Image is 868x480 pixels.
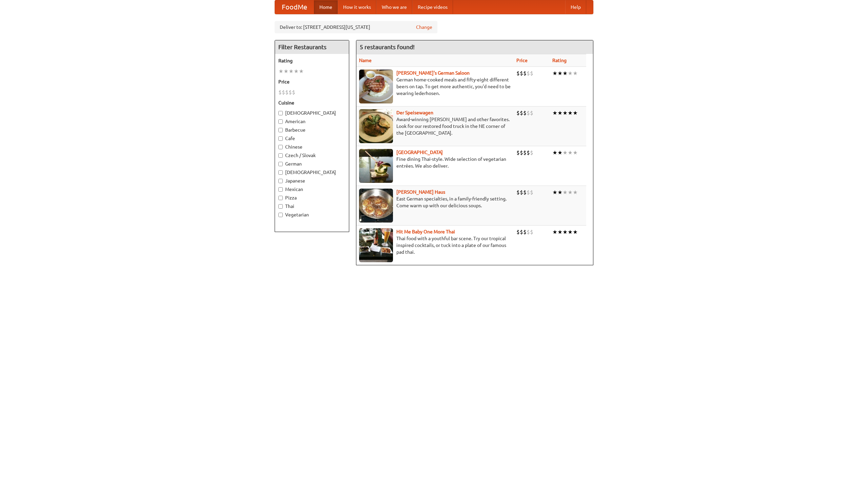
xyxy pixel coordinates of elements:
input: Czech / Slovak [278,153,283,158]
li: ★ [278,68,283,75]
li: $ [516,189,520,196]
a: Change [416,24,432,31]
li: ★ [557,149,563,156]
li: ★ [573,149,578,156]
li: $ [516,228,520,236]
a: How it works [338,0,376,14]
input: Barbecue [278,128,283,132]
li: $ [530,109,533,117]
li: $ [527,189,530,196]
li: ★ [568,70,573,77]
li: ★ [557,189,563,196]
p: Thai food with a youthful bar scene. Try our tropical inspired cocktails, or tuck into a plate of... [359,235,511,255]
li: $ [516,149,520,156]
li: ★ [552,149,557,156]
label: American [278,118,346,125]
li: $ [530,189,533,196]
ng-pluralize: 5 restaurants found! [360,44,415,50]
li: ★ [563,228,568,236]
input: American [278,119,283,124]
input: Mexican [278,187,283,192]
img: esthers.jpg [359,70,393,103]
li: ★ [557,70,563,77]
li: $ [520,189,523,196]
input: [DEMOGRAPHIC_DATA] [278,111,283,115]
b: Hit Me Baby One More Thai [396,229,455,234]
input: Japanese [278,179,283,183]
li: $ [282,89,285,96]
label: German [278,160,346,167]
label: Pizza [278,194,346,201]
li: ★ [568,228,573,236]
li: $ [530,228,533,236]
img: babythai.jpg [359,228,393,262]
label: Japanese [278,177,346,184]
input: [DEMOGRAPHIC_DATA] [278,170,283,175]
a: [PERSON_NAME]'s German Saloon [396,70,470,76]
input: Cafe [278,136,283,141]
li: ★ [294,68,299,75]
img: satay.jpg [359,149,393,183]
li: $ [289,89,292,96]
li: $ [527,149,530,156]
div: Deliver to: [STREET_ADDRESS][US_STATE] [275,21,437,33]
li: $ [527,228,530,236]
a: Help [565,0,586,14]
li: $ [516,109,520,117]
li: ★ [552,189,557,196]
li: $ [530,70,533,77]
li: ★ [568,189,573,196]
li: ★ [573,109,578,117]
li: ★ [563,149,568,156]
li: ★ [557,228,563,236]
li: ★ [568,149,573,156]
label: Vegetarian [278,211,346,218]
input: Pizza [278,196,283,200]
li: $ [516,70,520,77]
input: Chinese [278,145,283,149]
li: ★ [552,109,557,117]
li: ★ [557,109,563,117]
p: Award-winning [PERSON_NAME] and other favorites. Look for our restored food truck in the NE corne... [359,116,511,136]
li: $ [278,89,282,96]
li: ★ [552,228,557,236]
a: Rating [552,58,567,63]
a: Recipe videos [412,0,453,14]
a: Price [516,58,528,63]
p: German home-cooked meals and fifty-eight different beers on tap. To get more authentic, you'd nee... [359,76,511,97]
li: $ [520,228,523,236]
input: Vegetarian [278,213,283,217]
li: ★ [289,68,294,75]
label: Cafe [278,135,346,142]
a: Der Speisewagen [396,110,433,115]
h5: Rating [278,57,346,64]
li: $ [527,70,530,77]
a: FoodMe [275,0,314,14]
li: ★ [552,70,557,77]
li: $ [520,149,523,156]
input: German [278,162,283,166]
a: [PERSON_NAME] Haus [396,189,445,195]
a: [GEOGRAPHIC_DATA] [396,150,443,155]
img: kohlhaus.jpg [359,189,393,223]
li: $ [523,189,527,196]
li: ★ [573,70,578,77]
h5: Price [278,78,346,85]
li: $ [520,70,523,77]
li: $ [530,149,533,156]
li: $ [523,149,527,156]
img: speisewagen.jpg [359,109,393,143]
label: Mexican [278,186,346,193]
label: Thai [278,203,346,210]
p: Fine dining Thai-style. Wide selection of vegetarian entrées. We also deliver. [359,156,511,169]
li: $ [520,109,523,117]
li: $ [527,109,530,117]
li: $ [285,89,289,96]
label: Czech / Slovak [278,152,346,159]
label: Chinese [278,143,346,150]
li: ★ [568,109,573,117]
